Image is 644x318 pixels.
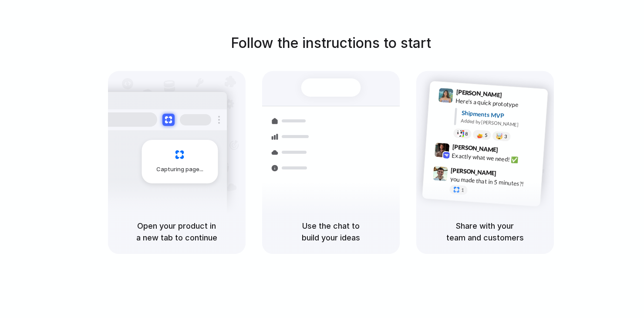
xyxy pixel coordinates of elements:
span: [PERSON_NAME] [450,165,496,178]
h1: Follow the instructions to start [231,33,431,54]
h5: Share with your team and customers [427,220,543,244]
span: 1 [461,187,464,192]
div: Shipments MVP [461,108,542,122]
span: 8 [465,131,468,136]
span: 3 [504,134,507,139]
span: [PERSON_NAME] [456,87,502,100]
div: Here's a quick prototype [455,96,542,111]
span: 9:41 AM [504,91,522,101]
span: 5 [484,132,487,137]
div: you made that in 5 minutes?! [450,174,537,189]
div: Added by [PERSON_NAME] [461,117,541,129]
h5: Use the chat to build your ideas [273,220,389,244]
span: 9:47 AM [499,169,517,180]
div: Exactly what we need! ✅ [452,151,539,166]
span: [PERSON_NAME] [452,142,498,154]
h5: Open your product in a new tab to continue [118,220,235,244]
div: 🤯 [496,133,503,139]
span: Capturing page [156,165,205,174]
span: 9:42 AM [500,146,518,156]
